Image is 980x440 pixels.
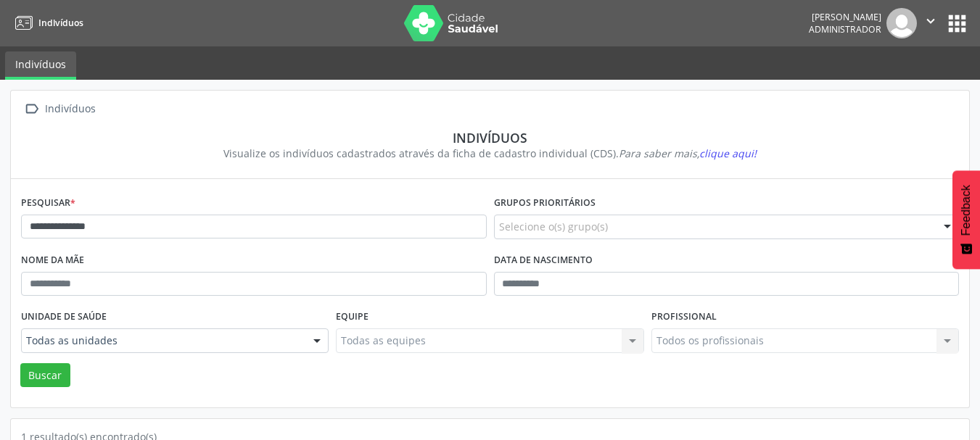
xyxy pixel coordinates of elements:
span: clique aqui! [699,146,757,160]
button: Buscar [20,363,70,388]
label: Pesquisar [21,192,75,215]
span: Administrador [809,23,881,36]
img: img [886,8,917,38]
label: Equipe [336,306,368,328]
span: Todas as unidades [26,333,299,348]
a: Indivíduos [5,51,76,80]
label: Profissional [651,306,717,328]
label: Nome da mãe [21,249,84,272]
button:  [917,8,944,38]
i:  [923,13,939,29]
a:  Indivíduos [21,99,98,120]
span: Selecione o(s) grupo(s) [499,219,608,234]
i:  [21,99,42,120]
button: apps [944,11,970,36]
div: Indivíduos [31,130,949,146]
button: Feedback - Mostrar pesquisa [952,170,980,269]
div: Visualize os indivíduos cadastrados através da ficha de cadastro individual (CDS). [31,146,949,161]
label: Unidade de saúde [21,306,107,328]
label: Data de nascimento [494,249,593,272]
span: Indivíduos [38,17,83,29]
span: Feedback [960,185,973,236]
div: [PERSON_NAME] [809,11,881,23]
div: Indivíduos [42,99,98,120]
a: Indivíduos [10,11,83,35]
i: Para saber mais, [619,146,757,160]
label: Grupos prioritários [494,192,596,215]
